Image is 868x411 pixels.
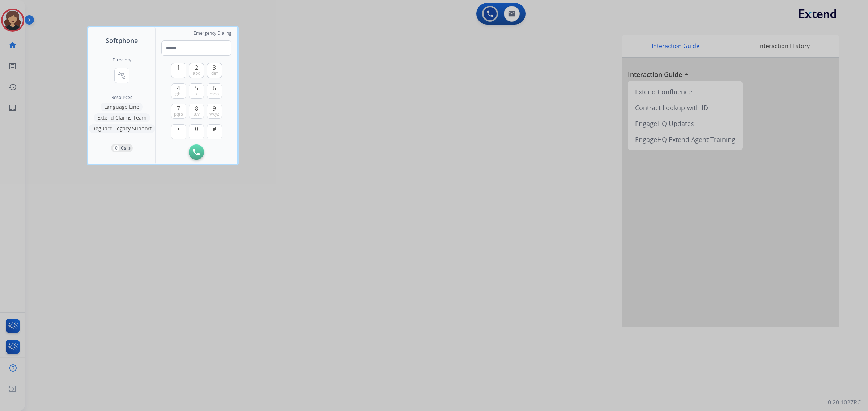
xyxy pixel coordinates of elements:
[193,70,200,76] span: abc
[106,35,138,46] span: Softphone
[111,144,133,152] button: 0Calls
[207,124,222,139] button: #
[213,104,216,113] span: 9
[211,70,218,76] span: def
[171,63,186,78] button: 1
[171,124,186,139] button: +
[94,113,150,122] button: Extend Claims Team
[89,124,155,133] button: Reguard Legacy Support
[193,30,231,36] span: Emergency Dialing
[213,125,216,133] span: #
[210,91,219,97] span: mno
[828,398,861,407] p: 0.20.1027RC
[207,63,222,78] button: 3def
[189,104,204,119] button: 8tuv
[213,63,216,72] span: 3
[207,83,222,99] button: 6mno
[209,111,219,117] span: wxyz
[177,84,180,92] span: 4
[111,95,132,100] span: Resources
[189,124,204,139] button: 0
[195,125,198,133] span: 0
[193,111,200,117] span: tuv
[112,57,131,63] h2: Directory
[207,104,222,119] button: 9wxyz
[195,84,198,92] span: 5
[175,91,182,97] span: ghi
[194,91,199,97] span: jkl
[213,84,216,92] span: 6
[171,83,186,99] button: 4ghi
[195,104,198,113] span: 8
[177,125,180,133] span: +
[171,104,186,119] button: 7pqrs
[193,149,200,155] img: call-button
[118,71,126,80] mat-icon: connect_without_contact
[177,104,180,113] span: 7
[189,83,204,99] button: 5jkl
[174,111,183,117] span: pqrs
[189,63,204,78] button: 2abc
[113,145,119,151] p: 0
[195,63,198,72] span: 2
[177,63,180,72] span: 1
[101,103,143,111] button: Language Line
[121,145,131,151] p: Calls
